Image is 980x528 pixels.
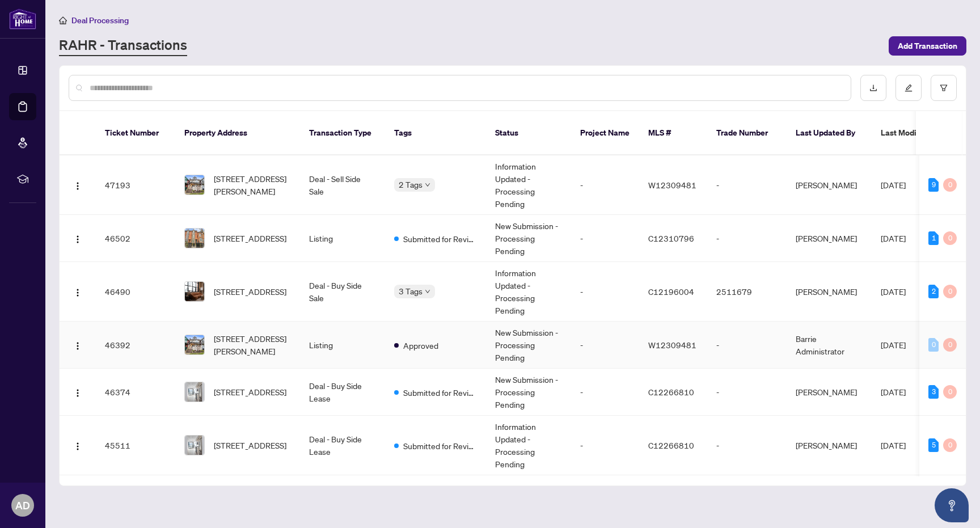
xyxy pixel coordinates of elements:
[300,369,385,416] td: Deal - Buy Side Lease
[300,215,385,262] td: Listing
[96,416,175,475] td: 45511
[928,285,939,298] div: 2
[214,439,286,451] span: [STREET_ADDRESS]
[639,111,707,155] th: MLS #
[869,84,877,92] span: download
[59,36,187,56] a: RAHR - Transactions
[872,111,974,155] th: Last Modified Date
[881,340,906,350] span: [DATE]
[69,229,87,247] button: Logo
[707,111,787,155] th: Trade Number
[905,84,913,92] span: edit
[928,385,939,399] div: 3
[648,440,694,450] span: C12266810
[15,497,30,513] span: AD
[943,338,957,352] div: 0
[943,285,957,298] div: 0
[486,262,571,322] td: Information Updated - Processing Pending
[69,383,87,401] button: Logo
[73,341,82,350] img: Logo
[571,262,639,322] td: -
[889,36,966,56] button: Add Transaction
[71,15,129,26] span: Deal Processing
[940,84,948,92] span: filter
[214,232,286,244] span: [STREET_ADDRESS]
[571,111,639,155] th: Project Name
[425,289,430,294] span: down
[928,178,939,192] div: 9
[185,335,204,354] img: thumbnail-img
[96,322,175,369] td: 46392
[707,322,787,369] td: -
[860,75,886,101] button: download
[69,176,87,194] button: Logo
[486,215,571,262] td: New Submission - Processing Pending
[96,215,175,262] td: 46502
[96,369,175,416] td: 46374
[707,215,787,262] td: -
[943,438,957,452] div: 0
[928,231,939,245] div: 1
[214,172,291,197] span: [STREET_ADDRESS][PERSON_NAME]
[943,178,957,192] div: 0
[648,387,694,397] span: C12266810
[787,215,872,262] td: [PERSON_NAME]
[787,369,872,416] td: [PERSON_NAME]
[73,288,82,297] img: Logo
[881,180,906,190] span: [DATE]
[403,233,477,245] span: Submitted for Review
[175,111,300,155] th: Property Address
[935,488,969,522] button: Open asap
[928,338,939,352] div: 0
[96,262,175,322] td: 46490
[385,111,486,155] th: Tags
[571,322,639,369] td: -
[486,155,571,215] td: Information Updated - Processing Pending
[69,436,87,454] button: Logo
[69,336,87,354] button: Logo
[73,442,82,451] img: Logo
[214,386,286,398] span: [STREET_ADDRESS]
[707,262,787,322] td: 2511679
[787,111,872,155] th: Last Updated By
[96,111,175,155] th: Ticket Number
[214,332,291,357] span: [STREET_ADDRESS][PERSON_NAME]
[571,155,639,215] td: -
[486,111,571,155] th: Status
[787,155,872,215] td: [PERSON_NAME]
[881,440,906,450] span: [DATE]
[648,340,696,350] span: W12309481
[403,440,477,452] span: Submitted for Review
[300,262,385,322] td: Deal - Buy Side Sale
[59,16,67,24] span: home
[881,126,950,139] span: Last Modified Date
[185,282,204,301] img: thumbnail-img
[787,322,872,369] td: Barrie Administrator
[648,233,694,243] span: C12310796
[399,285,423,298] span: 3 Tags
[881,233,906,243] span: [DATE]
[96,155,175,215] td: 47193
[648,180,696,190] span: W12309481
[300,111,385,155] th: Transaction Type
[486,322,571,369] td: New Submission - Processing Pending
[895,75,922,101] button: edit
[185,382,204,402] img: thumbnail-img
[214,285,286,298] span: [STREET_ADDRESS]
[185,229,204,248] img: thumbnail-img
[486,369,571,416] td: New Submission - Processing Pending
[403,339,438,352] span: Approved
[571,369,639,416] td: -
[300,322,385,369] td: Listing
[928,438,939,452] div: 5
[787,262,872,322] td: [PERSON_NAME]
[73,181,82,191] img: Logo
[571,215,639,262] td: -
[300,416,385,475] td: Deal - Buy Side Lease
[898,37,957,55] span: Add Transaction
[707,369,787,416] td: -
[399,178,423,191] span: 2 Tags
[881,286,906,297] span: [DATE]
[931,75,957,101] button: filter
[185,436,204,455] img: thumbnail-img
